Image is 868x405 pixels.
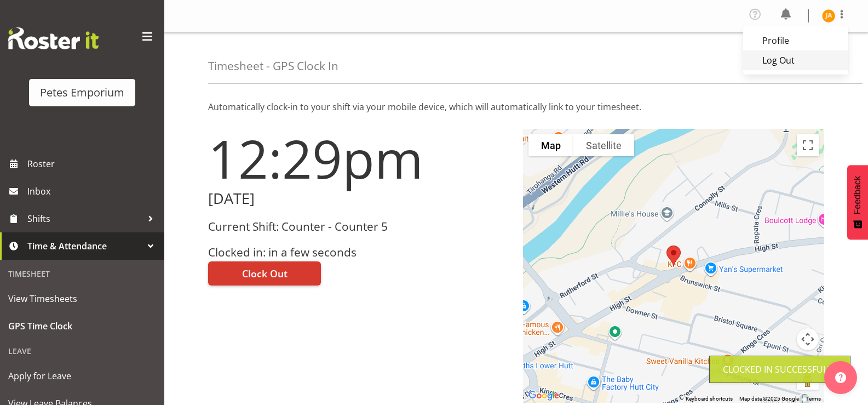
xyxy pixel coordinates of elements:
[3,340,162,362] div: Leave
[686,395,733,403] button: Keyboard shortcuts
[3,285,162,312] a: View Timesheets
[8,27,99,49] img: Rosterit website logo
[208,190,510,207] h2: [DATE]
[8,368,156,384] span: Apply for Leave
[8,318,156,334] span: GPS Time Clock
[797,328,819,350] button: Map camera controls
[526,389,562,403] a: Open this area in Google Maps (opens a new window)
[723,363,837,376] div: Clocked in Successfully
[526,389,562,403] img: Google
[847,165,868,239] button: Feedback - Show survey
[797,134,819,156] button: Toggle fullscreen view
[528,134,573,156] button: Show street map
[806,396,821,402] a: Terms (opens in new tab)
[743,50,848,70] a: Log Out
[8,290,156,307] span: View Timesheets
[835,372,846,383] img: help-xxl-2.png
[27,238,142,254] span: Time & Attendance
[208,246,510,259] h3: Clocked in: in a few seconds
[208,261,321,286] button: Clock Out
[3,312,162,340] a: GPS Time Clock
[40,84,124,101] div: Petes Emporium
[27,183,159,199] span: Inbox
[853,176,863,214] span: Feedback
[573,134,634,156] button: Show satellite imagery
[743,31,848,50] a: Profile
[208,129,510,188] h1: 12:29pm
[27,156,159,172] span: Roster
[3,263,162,285] div: Timesheet
[822,9,835,22] img: jeseryl-armstrong10788.jpg
[208,60,338,72] h4: Timesheet - GPS Clock In
[739,396,799,402] span: Map data ©2025 Google
[3,362,162,390] a: Apply for Leave
[208,220,510,233] h3: Current Shift: Counter - Counter 5
[208,100,824,113] p: Automatically clock-in to your shift via your mobile device, which will automatically link to you...
[242,266,288,281] span: Clock Out
[27,210,142,227] span: Shifts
